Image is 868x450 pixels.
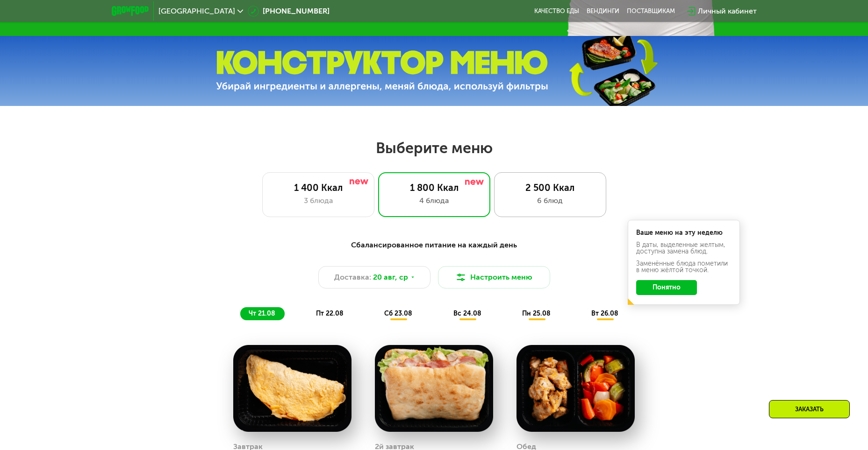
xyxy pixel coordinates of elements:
[272,182,365,193] div: 1 400 Ккал
[504,195,596,206] div: 6 блюд
[627,7,675,15] div: поставщикам
[453,309,481,317] span: вс 24.08
[373,272,408,283] span: 20 авг, ср
[272,195,365,206] div: 3 блюда
[388,195,481,206] div: 4 блюда
[438,266,550,288] button: Настроить меню
[769,400,850,418] div: Заказать
[384,309,412,317] span: сб 23.08
[504,182,596,193] div: 2 500 Ккал
[248,6,330,17] a: [PHONE_NUMBER]
[249,309,275,317] span: чт 21.08
[636,242,732,255] div: В даты, выделенные желтым, доступна замена блюд.
[636,230,732,236] div: Ваше меню на эту неделю
[158,7,235,15] span: [GEOGRAPHIC_DATA]
[591,309,618,317] span: вт 26.08
[316,309,344,317] span: пт 22.08
[388,182,481,193] div: 1 800 Ккал
[534,7,579,15] a: Качество еды
[30,139,838,157] h2: Выберите меню
[636,260,732,274] div: Заменённые блюда пометили в меню жёлтой точкой.
[522,309,551,317] span: пн 25.08
[698,6,757,17] div: Личный кабинет
[158,239,711,251] div: Сбалансированное питание на каждый день
[587,7,619,15] a: Вендинги
[334,272,371,283] span: Доставка:
[636,280,697,295] button: Понятно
